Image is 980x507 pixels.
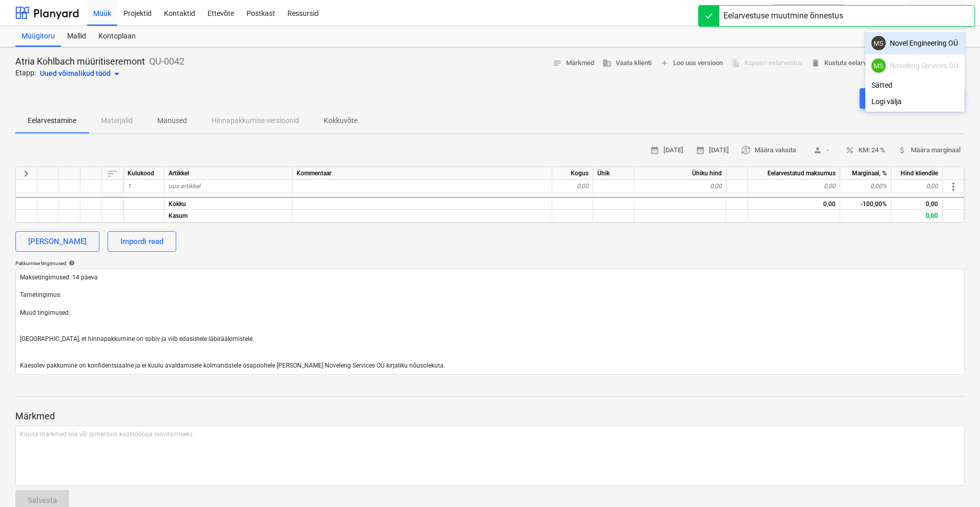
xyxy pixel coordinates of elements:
span: MS [873,39,884,47]
div: Noveleng Services OÜ [871,58,958,73]
span: MS [873,62,884,70]
div: Sätted [865,77,965,93]
div: Logi välja [865,93,965,110]
div: Mikk Suitsmart [871,58,886,73]
div: Mikk Suitsmart [871,36,886,50]
div: Novel Engineering OÜ [871,36,958,50]
div: Eelarvestuse muutmine õnnestus [723,10,843,22]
